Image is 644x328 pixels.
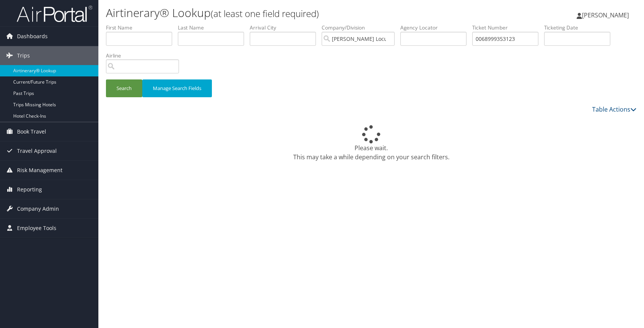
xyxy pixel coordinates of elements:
[17,180,42,199] span: Reporting
[17,122,46,141] span: Book Travel
[178,24,250,31] label: Last Name
[106,52,185,59] label: Airline
[106,79,142,97] button: Search
[142,79,212,97] button: Manage Search Fields
[544,24,616,31] label: Ticketing Date
[400,24,472,31] label: Agency Locator
[17,219,56,238] span: Employee Tools
[17,46,30,65] span: Trips
[106,5,460,21] h1: Airtinerary® Lookup
[17,27,48,46] span: Dashboards
[17,199,59,218] span: Company Admin
[582,11,629,19] span: [PERSON_NAME]
[592,105,636,113] a: Table Actions
[211,7,319,20] small: (at least one field required)
[17,161,62,180] span: Risk Management
[106,125,636,162] div: Please wait. This may take a while depending on your search filters.
[322,24,400,31] label: Company/Division
[250,24,322,31] label: Arrival City
[17,141,57,160] span: Travel Approval
[472,24,544,31] label: Ticket Number
[106,24,178,31] label: First Name
[17,5,92,23] img: airportal-logo.png
[577,4,636,26] a: [PERSON_NAME]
